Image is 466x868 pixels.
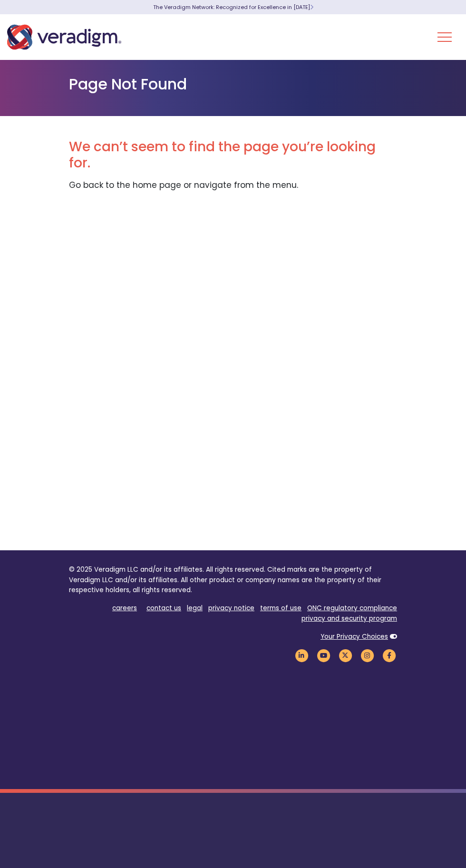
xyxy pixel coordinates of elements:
button: Toggle Navigation Menu [437,25,452,49]
a: Veradigm Twitter Link [337,651,353,660]
a: privacy notice [208,604,254,613]
a: legal [187,604,203,613]
h1: Page Not Found [69,75,397,93]
h2: We can’t seem to find the page you’re looking for. [69,139,397,171]
a: careers [112,604,137,613]
p: Go back to the home page or navigate from the menu. [69,179,397,192]
a: Veradigm Instagram Link [359,651,375,660]
p: © 2025 Veradigm LLC and/or its affiliates. All rights reserved. Cited marks are the property of V... [69,565,397,595]
a: Veradigm YouTube Link [315,651,331,660]
a: terms of use [260,604,301,613]
a: ONC regulatory compliance [307,604,397,613]
img: Veradigm logo [7,21,121,53]
a: Veradigm Facebook Link [381,651,397,660]
a: The Veradigm Network: Recognized for Excellence in [DATE]Learn More [153,3,313,11]
a: contact us [146,604,181,613]
a: Your Privacy Choices [320,632,388,641]
a: Veradigm LinkedIn Link [293,651,310,660]
a: privacy and security program [301,614,397,623]
span: Learn More [310,3,313,11]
